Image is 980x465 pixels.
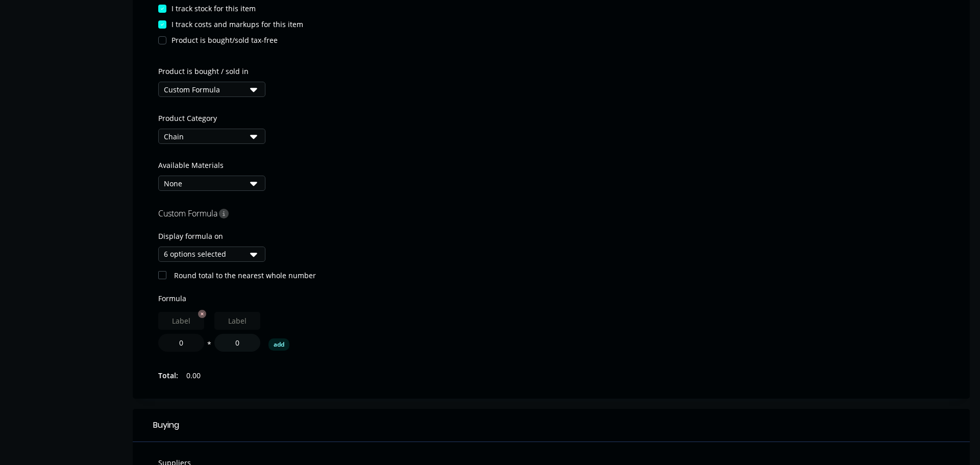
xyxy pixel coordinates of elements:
span: Total: [158,370,178,381]
div: Buying [133,409,970,442]
input: Value [214,334,260,352]
input: Label [158,312,204,330]
div: None [164,178,246,189]
div: Product is bought/sold tax-free [171,35,278,45]
button: add [268,338,289,351]
div: Round total to the nearest whole number [174,270,316,281]
label: Display formula on [158,231,265,241]
div: Custom Formula [158,207,944,221]
button: Chain [158,129,265,144]
div: Custom Formula [164,84,246,95]
div: I track costs and markups for this item [171,19,303,30]
button: Custom Formula [158,82,265,97]
button: None [158,176,265,191]
div: I track stock for this item [171,3,256,14]
label: Product Category [158,113,260,124]
input: Value [158,334,204,352]
label: Product is bought / sold in [158,66,260,77]
label: Available Materials [158,160,265,170]
span: 0.00 [186,370,201,381]
input: Label [214,312,260,330]
div: Chain [164,131,246,142]
button: 6 options selected [158,247,265,262]
div: 6 options selected [164,249,246,259]
span: Formula [158,293,944,304]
